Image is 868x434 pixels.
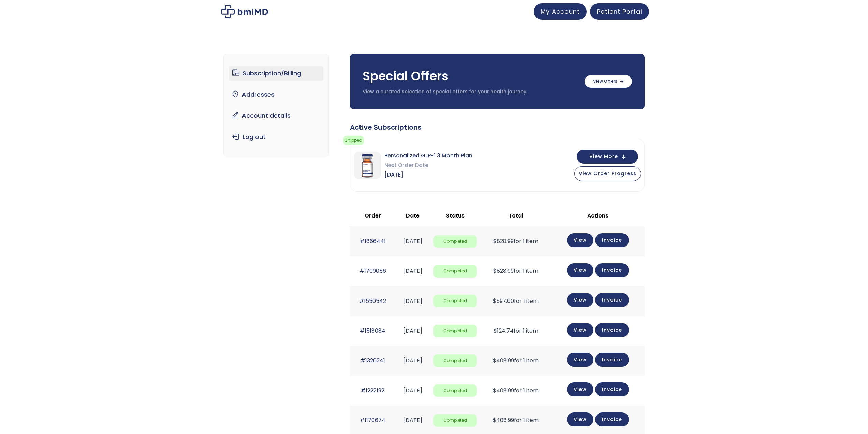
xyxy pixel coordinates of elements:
span: Completed [433,325,477,337]
span: Status [446,212,465,220]
span: Completed [433,235,477,248]
a: #1518084 [360,327,385,335]
span: Completed [433,414,477,427]
a: Invoice [595,323,629,337]
span: 124.74 [494,327,514,335]
time: [DATE] [403,267,422,275]
span: Personalized GLP-1 3 Month Plan [384,151,472,160]
span: My Account [541,7,580,16]
a: My Account [534,3,587,20]
span: Actions [587,212,608,220]
time: [DATE] [403,356,422,364]
span: $ [493,237,497,245]
a: #1320241 [361,356,385,364]
a: View [567,263,593,277]
td: for 1 item [480,346,551,376]
a: #1709056 [359,267,386,275]
div: Active Subscriptions [350,123,645,132]
a: #1550542 [359,297,386,305]
span: Next Order Date [384,160,472,170]
a: Invoice [595,233,629,247]
a: View [567,353,593,367]
button: View Order Progress [574,166,641,181]
button: View More [577,150,638,164]
span: [DATE] [384,170,472,180]
span: Completed [433,384,477,397]
span: 408.99 [493,416,514,424]
span: Completed [433,354,477,367]
a: Invoice [595,263,629,277]
a: View [567,233,593,247]
span: 408.99 [493,387,514,394]
a: View [567,382,593,396]
td: for 1 item [480,286,551,316]
span: 597.00 [493,297,514,305]
a: View [567,293,593,307]
a: Account details [229,109,323,123]
time: [DATE] [403,327,422,335]
span: Order [365,212,381,220]
time: [DATE] [403,297,422,305]
span: Completed [433,265,477,278]
a: Invoice [595,412,629,426]
time: [DATE] [403,416,422,424]
span: Shipped [343,136,364,145]
span: Total [509,212,523,220]
a: #1866441 [360,237,386,245]
a: Invoice [595,382,629,396]
a: View [567,323,593,337]
span: $ [493,267,497,275]
span: View Order Progress [579,170,636,177]
a: Addresses [229,87,323,102]
a: Subscription/Billing [229,66,323,81]
span: $ [494,327,497,335]
td: for 1 item [480,256,551,286]
h3: Special Offers [363,68,578,85]
span: 828.99 [493,237,514,245]
nav: Account pages [223,54,329,156]
span: $ [493,416,496,424]
td: for 1 item [480,376,551,405]
time: [DATE] [403,387,422,394]
span: Completed [433,295,477,307]
a: Invoice [595,293,629,307]
img: My account [221,5,268,18]
time: [DATE] [403,237,422,245]
a: Invoice [595,353,629,367]
span: $ [493,356,496,364]
span: 828.99 [493,267,514,275]
a: Log out [229,130,323,144]
td: for 1 item [480,226,551,256]
span: Patient Portal [597,7,642,16]
span: Date [406,212,420,220]
a: #1170674 [360,416,385,424]
span: $ [493,387,496,394]
a: #1222192 [361,387,384,394]
span: $ [493,297,496,305]
td: for 1 item [480,316,551,346]
a: View [567,412,593,426]
a: Patient Portal [590,3,649,20]
span: 408.99 [493,356,514,364]
span: View More [589,154,618,159]
p: View a curated selection of special offers for your health journey. [363,88,578,95]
